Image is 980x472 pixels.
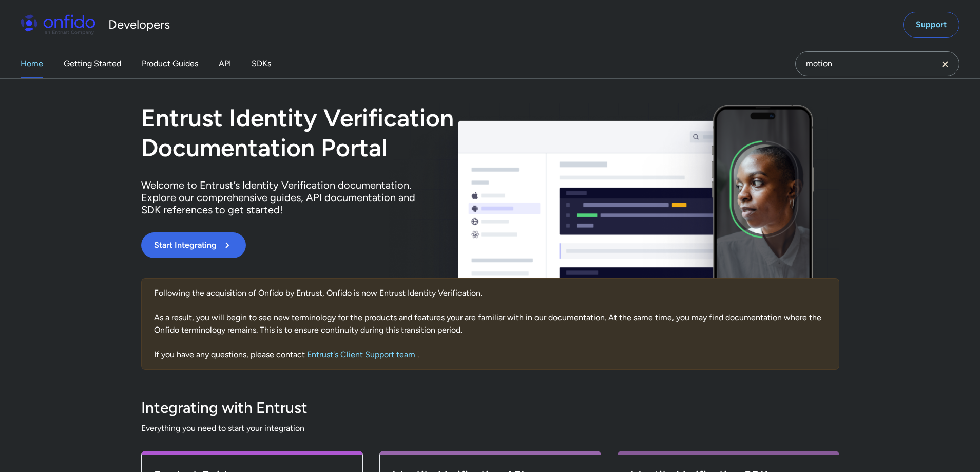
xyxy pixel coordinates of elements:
[141,179,429,216] p: Welcome to Entrust’s Identity Verification documentation. Explore our comprehensive guides, API d...
[252,49,271,78] a: SDKs
[142,49,198,78] a: Product Guides
[64,49,121,78] a: Getting Started
[21,49,43,78] a: Home
[21,14,95,35] img: Onfido Logo
[939,58,951,70] svg: Clear search field button
[141,232,630,258] a: Start Integrating
[219,49,231,78] a: API
[141,422,839,434] span: Everything you need to start your integration
[141,232,246,258] button: Start Integrating
[141,278,839,370] div: Following the acquisition of Onfido by Entrust, Onfido is now Entrust Identity Verification. As a...
[141,397,839,418] h3: Integrating with Entrust
[795,51,959,76] input: Onfido search input field
[108,16,170,33] h1: Developers
[307,350,417,359] a: Entrust's Client Support team
[141,103,630,162] h1: Entrust Identity Verification Documentation Portal
[903,12,959,38] a: Support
